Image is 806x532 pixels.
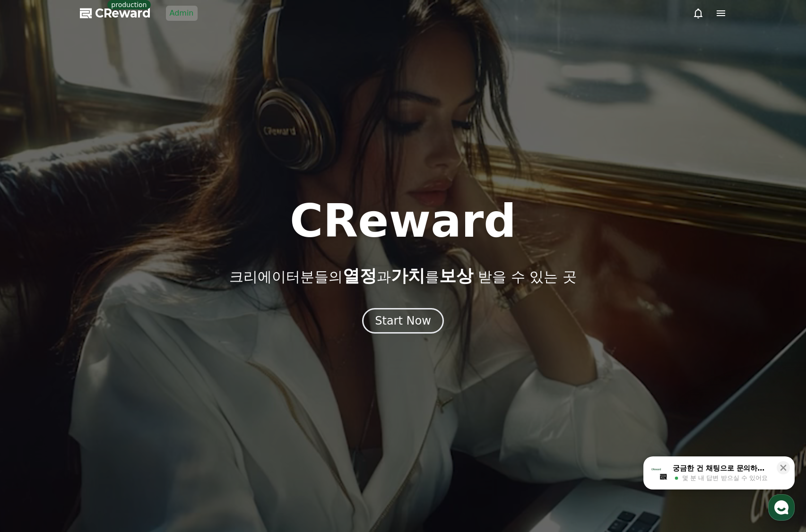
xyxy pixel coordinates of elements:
span: 열정 [343,266,377,285]
a: Admin [166,6,198,21]
a: CReward [80,6,151,21]
h1: CReward [290,198,516,244]
button: Start Now [362,308,444,334]
div: Start Now [375,313,431,328]
span: CReward [95,6,151,21]
p: 크리에이터분들의 과 를 받을 수 있는 곳 [229,266,576,285]
span: 보상 [439,266,473,285]
span: 가치 [391,266,425,285]
a: Start Now [362,317,444,326]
